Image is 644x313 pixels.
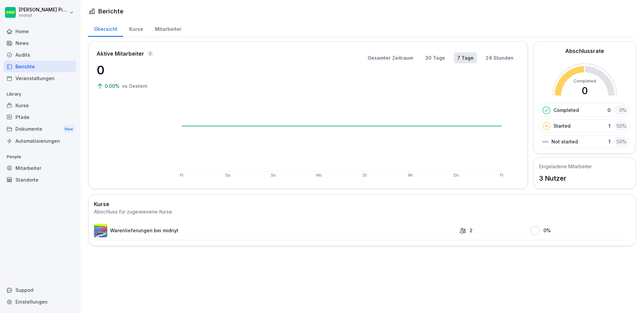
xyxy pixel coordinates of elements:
[3,151,76,162] p: People
[364,52,417,63] button: Gesamter Zeitraum
[539,173,592,183] p: 3 Nutzer
[3,123,76,135] div: Dokumente
[3,100,76,111] a: Kurse
[553,107,579,114] p: Completed
[225,173,230,178] text: Sa
[63,125,74,133] div: New
[408,173,413,178] text: Mi
[94,224,456,237] a: Warenlieferungen bei midnyt
[122,82,148,89] p: vs Gestern
[607,107,610,114] p: 0
[94,208,630,216] div: Abschluss für zugewiesene Kurse
[19,13,68,18] p: midnyt
[123,20,149,37] a: Kurse
[94,224,107,237] img: q36ppf1679ycr1sld1ocbc8a.png
[88,20,123,37] a: Übersicht
[271,173,276,178] text: So
[3,37,76,49] a: News
[3,72,76,84] a: Veranstaltungen
[3,284,76,296] div: Support
[539,163,592,170] h5: Eingeladene Mitarbeiter
[97,50,144,58] p: Aktive Mitarbeiter
[98,7,123,16] h1: Berichte
[500,173,503,178] text: Fr
[3,162,76,174] a: Mitarbeiter
[105,82,121,89] p: 0.00%
[453,173,459,178] text: Do
[19,7,68,13] p: [PERSON_NAME] Picciolo
[553,122,571,129] p: Started
[3,296,76,308] a: Einstellungen
[614,137,629,146] div: 50 %
[565,47,604,55] h2: Abschlussrate
[3,89,76,100] p: Library
[3,25,76,37] a: Home
[454,52,477,63] button: 7 Tage
[3,49,76,61] a: Audits
[316,173,322,178] text: Mo
[551,138,578,145] p: Not started
[149,20,187,37] a: Mitarbeiter
[94,200,630,208] h2: Kurse
[97,61,164,79] p: 0
[180,173,183,178] text: Fr
[530,226,630,236] div: 0 %
[608,138,610,145] p: 1
[3,174,76,186] a: Standorte
[3,135,76,147] a: Automatisierungen
[3,123,76,135] a: DokumenteNew
[3,111,76,123] a: Pfade
[614,105,629,115] div: 0 %
[608,122,610,129] p: 1
[363,173,366,178] text: Di
[470,227,473,234] p: 2
[422,52,448,63] button: 30 Tage
[482,52,517,63] button: 24 Stunden
[614,121,629,131] div: 50 %
[3,61,76,72] a: Berichte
